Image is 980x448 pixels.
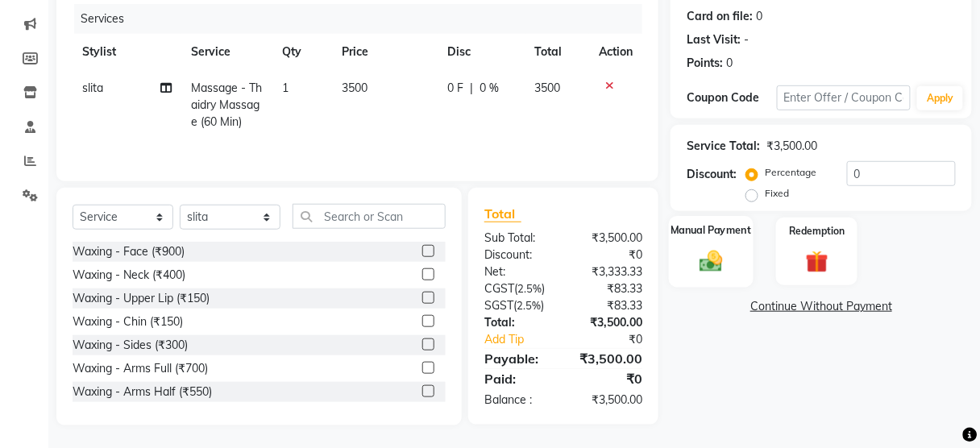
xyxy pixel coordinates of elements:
[687,55,723,72] div: Points:
[73,384,212,400] div: Waxing - Arms Half (₹550)
[73,34,181,70] th: Stylist
[789,224,845,239] label: Redemption
[470,80,473,97] span: |
[73,360,208,377] div: Waxing - Arms Full (₹700)
[472,263,563,280] div: Net:
[563,263,654,280] div: ₹3,333.33
[73,290,210,307] div: Waxing - Upper Lip (₹150)
[687,166,737,183] div: Discount:
[563,349,654,368] div: ₹3,500.00
[563,392,654,409] div: ₹3,500.00
[472,314,563,331] div: Total:
[484,298,513,313] span: SGST
[447,80,463,97] span: 0 F
[674,298,969,315] a: Continue Without Payment
[563,314,654,331] div: ₹3,500.00
[74,4,654,34] div: Services
[917,86,963,110] button: Apply
[472,247,563,263] div: Discount:
[438,34,525,70] th: Disc
[756,8,762,25] div: 0
[687,8,753,25] div: Card on file:
[692,247,730,275] img: _cash.svg
[191,81,262,129] span: Massage - Thaidry Massage (60 Min)
[282,81,289,95] span: 1
[73,337,188,354] div: Waxing - Sides (₹300)
[535,81,561,95] span: 3500
[82,81,103,95] span: slita
[472,392,563,409] div: Balance :
[181,34,272,70] th: Service
[726,55,733,72] div: 0
[563,280,654,297] div: ₹83.33
[293,204,446,229] input: Search or Scan
[472,349,563,368] div: Payable:
[777,85,911,110] input: Enter Offer / Coupon Code
[517,282,542,295] span: 2.5%
[73,313,183,330] div: Waxing - Chin (₹150)
[687,138,760,155] div: Service Total:
[343,81,368,95] span: 3500
[484,281,514,296] span: CGST
[579,331,654,348] div: ₹0
[744,31,749,48] div: -
[333,34,438,70] th: Price
[563,369,654,388] div: ₹0
[472,369,563,388] div: Paid:
[563,247,654,263] div: ₹0
[589,34,642,70] th: Action
[799,248,836,276] img: _gift.svg
[563,230,654,247] div: ₹3,500.00
[671,222,752,238] label: Manual Payment
[563,297,654,314] div: ₹83.33
[272,34,333,70] th: Qty
[472,297,563,314] div: ( )
[765,165,816,180] label: Percentage
[480,80,499,97] span: 0 %
[484,205,521,222] span: Total
[517,299,541,312] span: 2.5%
[765,186,789,201] label: Fixed
[472,280,563,297] div: ( )
[525,34,590,70] th: Total
[687,89,776,106] div: Coupon Code
[73,243,185,260] div: Waxing - Face (₹900)
[687,31,741,48] div: Last Visit:
[73,267,185,284] div: Waxing - Neck (₹400)
[472,331,579,348] a: Add Tip
[766,138,817,155] div: ₹3,500.00
[472,230,563,247] div: Sub Total:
